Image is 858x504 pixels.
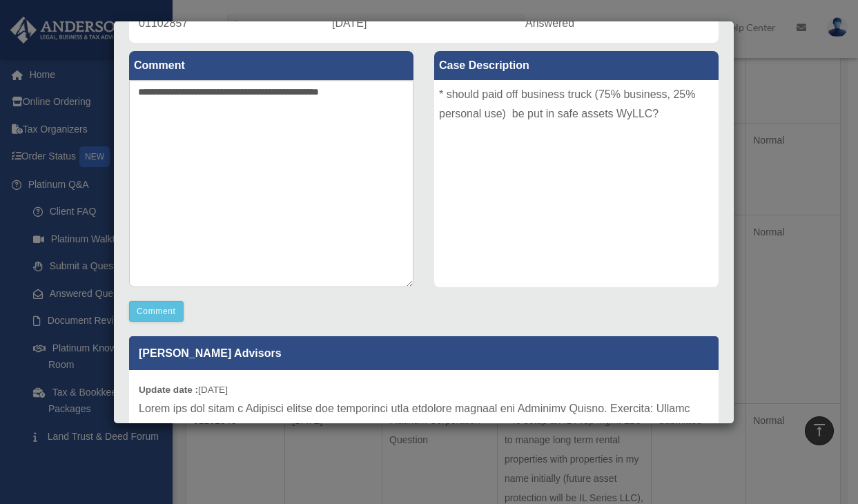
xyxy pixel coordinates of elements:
[139,385,198,395] b: Update date :
[129,51,413,80] label: Comment
[332,17,367,29] span: [DATE]
[434,51,719,80] label: Case Description
[129,336,719,370] p: [PERSON_NAME] Advisors
[434,80,719,287] div: * should paid off business truck (75% business, 25% personal use) be put in safe assets WyLLC?
[139,17,188,29] span: 01102857
[139,385,228,395] small: [DATE]
[525,17,574,29] span: Answered
[129,301,184,322] button: Comment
